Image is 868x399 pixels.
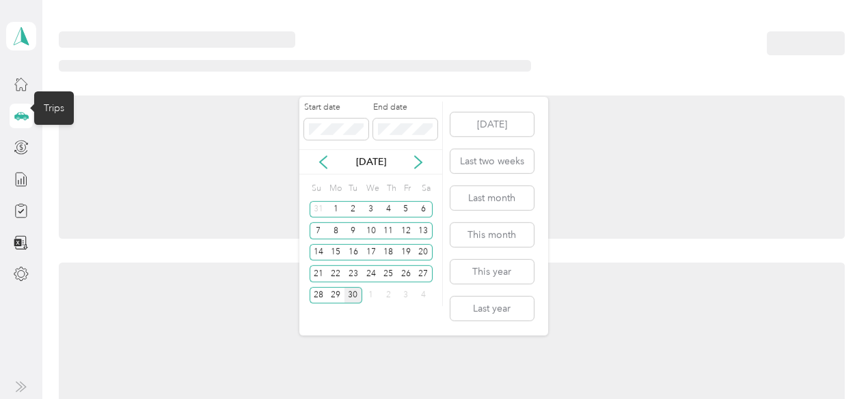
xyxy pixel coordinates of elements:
[327,244,344,261] div: 15
[380,222,398,239] div: 11
[450,186,534,210] button: Last month
[362,244,380,261] div: 17
[384,179,397,198] div: Th
[373,102,437,114] label: End date
[310,265,327,282] div: 21
[310,201,327,218] div: 31
[415,244,433,261] div: 20
[310,222,327,239] div: 7
[310,244,327,261] div: 14
[344,222,362,239] div: 9
[310,287,327,304] div: 28
[342,155,400,169] p: [DATE]
[34,91,74,125] div: Trips
[415,222,433,239] div: 13
[380,244,398,261] div: 18
[415,287,433,304] div: 4
[380,287,398,304] div: 2
[362,201,380,218] div: 3
[304,102,368,114] label: Start date
[397,265,415,282] div: 26
[310,179,323,198] div: Su
[450,260,534,284] button: This year
[415,265,433,282] div: 27
[450,297,534,321] button: Last year
[344,265,362,282] div: 23
[344,244,362,261] div: 16
[362,265,380,282] div: 24
[450,149,534,173] button: Last two weeks
[450,223,534,247] button: This month
[327,222,344,239] div: 8
[415,201,433,218] div: 6
[327,287,344,304] div: 29
[327,179,342,198] div: Mo
[362,222,380,239] div: 10
[450,113,534,136] button: [DATE]
[397,222,415,239] div: 12
[397,244,415,261] div: 19
[420,179,433,198] div: Sa
[402,179,415,198] div: Fr
[397,201,415,218] div: 5
[397,287,415,304] div: 3
[327,265,344,282] div: 22
[327,201,344,218] div: 1
[344,201,362,218] div: 2
[362,287,380,304] div: 1
[380,201,398,218] div: 4
[347,179,360,198] div: Tu
[791,323,868,399] iframe: Everlance-gr Chat Button Frame
[344,287,362,304] div: 30
[380,265,398,282] div: 25
[364,179,380,198] div: We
